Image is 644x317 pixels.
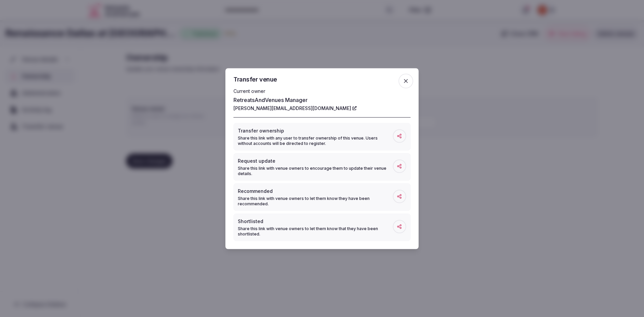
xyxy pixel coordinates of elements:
p: Transfer ownership [238,127,393,134]
p: Share this link with venue owners to let them know they have been recommended. [238,196,393,206]
button: Request updateShare this link with venue owners to encourage them to update their venue details. [233,153,411,180]
p: Share this link with venue owners to encourage them to update their venue details. [238,165,393,176]
p: Recommended [238,188,393,194]
button: Transfer ownershipShare this link with any user to transfer ownership of this venue. Users withou... [233,123,411,150]
button: RecommendedShare this link with venue owners to let them know they have been recommended. [233,183,411,211]
button: ShortlistedShare this link with venue owners to let them know that they have been shortlisted. [233,213,411,241]
a: [PERSON_NAME][EMAIL_ADDRESS][DOMAIN_NAME] [233,105,357,111]
p: Shortlisted [238,218,393,224]
p: Current owner [233,88,411,94]
p: RetreatsAndVenues Manager [233,96,411,104]
p: Share this link with venue owners to let them know that they have been shortlisted. [238,226,393,236]
h2: Transfer venue [233,76,411,82]
p: Request update [238,157,393,164]
p: Share this link with any user to transfer ownership of this venue. Users without accounts will be... [238,135,393,146]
